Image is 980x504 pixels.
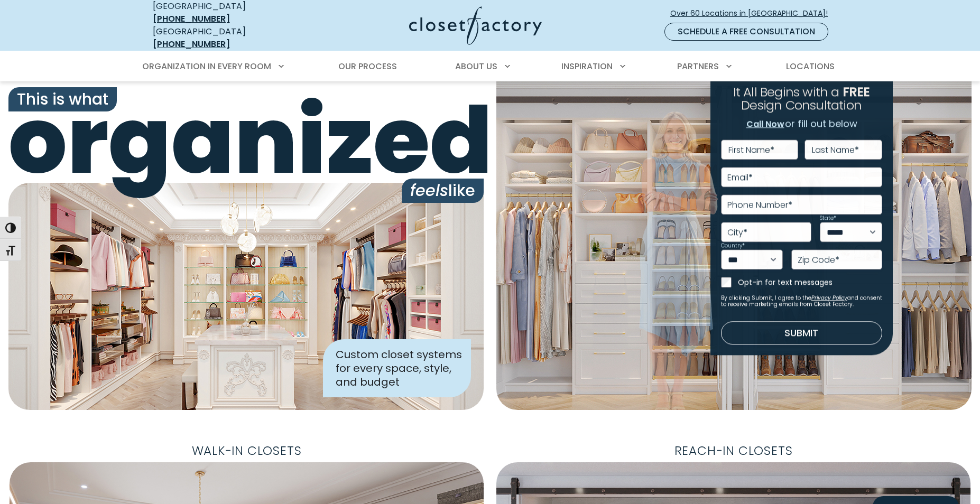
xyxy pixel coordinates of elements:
[8,95,484,187] span: organized
[153,13,230,25] a: [PHONE_NUMBER]
[410,179,448,202] i: feels
[135,52,845,81] nav: Primary Menu
[666,440,801,462] span: Reach-In Closets
[670,4,837,23] a: Over 60 Locations in [GEOGRAPHIC_DATA]!
[142,60,271,72] span: Organization in Every Room
[561,60,613,72] span: Inspiration
[153,25,306,51] div: [GEOGRAPHIC_DATA]
[664,23,828,41] a: Schedule a Free Consultation
[183,440,310,462] span: Walk-In Closets
[338,60,397,72] span: Our Process
[677,60,719,72] span: Partners
[402,179,484,203] span: like
[786,60,835,72] span: Locations
[323,339,471,397] div: Custom closet systems for every space, style, and budget
[409,6,542,45] img: Closet Factory Logo
[153,38,230,50] a: [PHONE_NUMBER]
[455,60,497,72] span: About Us
[670,8,836,19] span: Over 60 Locations in [GEOGRAPHIC_DATA]!
[8,183,484,410] img: Closet Factory designed closet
